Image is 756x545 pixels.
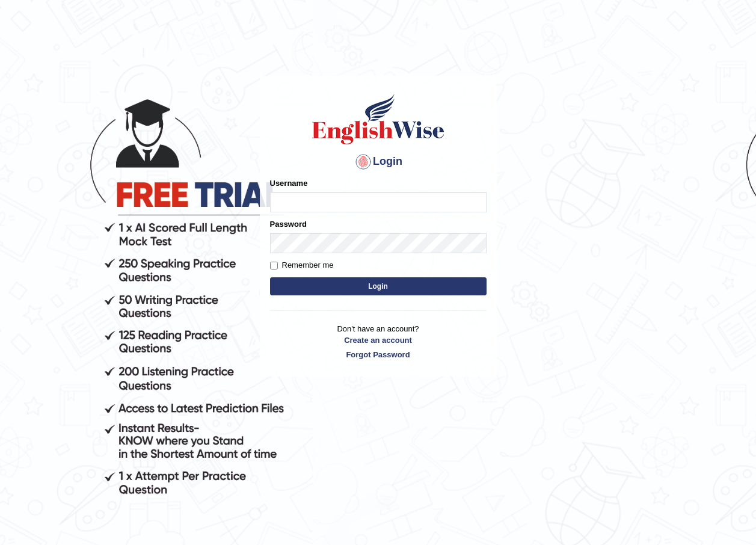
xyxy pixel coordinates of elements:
p: Don't have an account? [270,323,487,360]
img: Logo of English Wise sign in for intelligent practice with AI [310,92,447,146]
label: Username [270,177,308,189]
input: Remember me [270,262,278,269]
button: Login [270,277,487,295]
label: Remember me [270,259,334,271]
a: Forgot Password [270,349,487,360]
h4: Login [270,152,487,171]
a: Create an account [270,334,487,346]
label: Password [270,218,307,230]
